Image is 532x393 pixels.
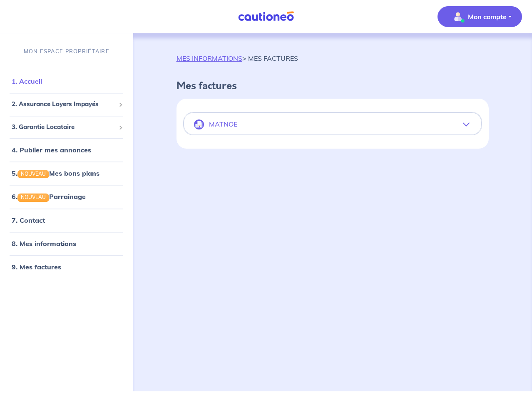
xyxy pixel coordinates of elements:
[177,80,489,92] h4: Mes factures
[12,169,99,178] a: 5.NOUVEAUMes bons plans
[177,53,298,63] p: > MES FACTURES
[3,212,130,229] div: 7. Contact
[3,97,130,113] div: 2. Assurance Loyers Impayés
[3,142,130,159] div: 4. Publier mes annonces
[12,193,86,201] a: 6.NOUVEAUParrainage
[3,165,130,182] div: 5.NOUVEAUMes bons plans
[12,100,115,109] span: 2. Assurance Loyers Impayés
[3,73,130,90] div: 1. Accueil
[3,259,130,275] div: 9. Mes factures
[24,47,109,55] p: MON ESPACE PROPRIÉTAIRE
[3,235,130,252] div: 8. Mes informations
[177,54,242,62] a: MES INFORMATIONS
[3,189,130,205] div: 6.NOUVEAUParrainage
[209,120,237,128] p: MATNOE
[468,12,507,22] p: Mon compte
[3,119,130,135] div: 3. Garantie Locataire
[184,114,482,134] button: MATNOE
[12,77,42,86] a: 1. Accueil
[12,216,45,224] a: 7. Contact
[12,263,61,271] a: 9. Mes factures
[12,239,76,248] a: 8. Mes informations
[451,10,465,23] img: illu_account_valid_menu.svg
[438,6,522,27] button: illu_account_valid_menu.svgMon compte
[235,11,297,22] img: Cautioneo
[12,122,115,132] span: 3. Garantie Locataire
[194,119,204,129] img: illu_company.svg
[12,146,91,154] a: 4. Publier mes annonces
